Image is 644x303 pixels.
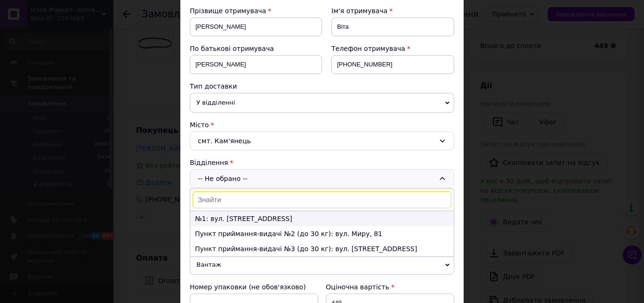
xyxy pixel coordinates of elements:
div: Оціночна вартість [326,282,454,292]
li: Пункт приймання-видачі №2 (до 30 кг): вул. Миру, 81 [190,226,454,241]
div: смт. Кам'янець [190,131,454,150]
span: Тип доставки [190,82,237,90]
span: По батькові отримувача [190,45,274,52]
div: Місто [190,120,454,130]
span: Телефон отримувача [331,45,405,52]
span: У відділенні [190,93,454,113]
span: Вантаж [190,255,454,275]
li: Пункт приймання-видачі №3 (до 30 кг): вул. [STREET_ADDRESS] [190,241,454,256]
input: Знайти [193,191,451,208]
div: -- Не обрано -- [190,169,454,188]
span: Прізвище отримувача [190,7,266,15]
input: +380 [331,55,454,74]
span: Ім'я отримувача [331,7,388,15]
li: №1: вул. [STREET_ADDRESS] [190,211,454,226]
div: Номер упаковки (не обов'язково) [190,282,318,292]
div: Відділення [190,158,454,167]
